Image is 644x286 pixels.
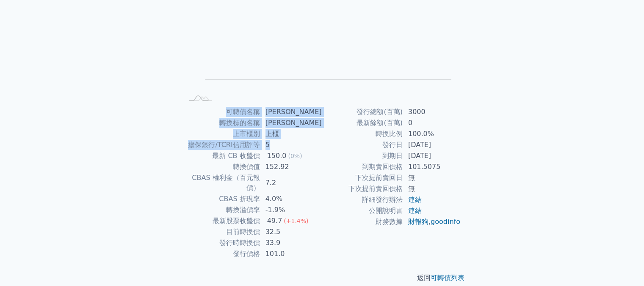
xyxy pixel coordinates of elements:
td: 可轉債名稱 [183,106,260,117]
td: 下次提前賣回日 [322,172,403,183]
td: 上市櫃別 [183,128,260,139]
td: 7.2 [260,172,322,193]
td: 擔保銀行/TCRI信用評等 [183,139,260,150]
td: [PERSON_NAME] [260,106,322,117]
td: 詳細發行辦法 [322,194,403,205]
a: 財報狗 [408,218,428,226]
span: (0%) [288,153,302,159]
td: 轉換比例 [322,128,403,139]
td: [PERSON_NAME] [260,117,322,128]
td: 101.5075 [403,161,461,172]
iframe: Chat Widget [602,245,644,286]
td: [DATE] [403,139,461,150]
td: 轉換價值 [183,161,260,172]
td: 33.9 [260,237,322,248]
td: 最新餘額(百萬) [322,117,403,128]
td: 下次提前賣回價格 [322,183,403,194]
td: CBAS 折現率 [183,193,260,204]
td: -1.9% [260,204,322,215]
td: 4.0% [260,193,322,204]
span: (+1.4%) [284,218,308,224]
td: 目前轉換價 [183,226,260,237]
td: 最新 CB 收盤價 [183,150,260,161]
td: 公開說明書 [322,205,403,216]
td: 發行價格 [183,248,260,259]
td: 財務數據 [322,216,403,227]
td: 152.92 [260,161,322,172]
td: , [403,216,461,227]
td: 32.5 [260,226,322,237]
div: 49.7 [265,216,284,226]
td: 轉換溢價率 [183,204,260,215]
td: 到期日 [322,150,403,161]
td: 發行總額(百萬) [322,106,403,117]
p: 返回 [173,273,471,283]
td: 100.0% [403,128,461,139]
td: 0 [403,117,461,128]
td: 轉換標的名稱 [183,117,260,128]
td: 5 [260,139,322,150]
td: 發行日 [322,139,403,150]
a: goodinfo [431,218,460,226]
td: 101.0 [260,248,322,259]
a: 連結 [408,207,422,215]
td: 最新股票收盤價 [183,215,260,226]
td: 3000 [403,106,461,117]
a: 可轉債列表 [431,274,464,282]
td: [DATE] [403,150,461,161]
td: 無 [403,183,461,194]
td: 到期賣回價格 [322,161,403,172]
a: 連結 [408,196,422,204]
td: 發行時轉換價 [183,237,260,248]
td: CBAS 權利金（百元報價） [183,172,260,193]
div: 聊天小工具 [602,245,644,286]
td: 上櫃 [260,128,322,139]
td: 無 [403,172,461,183]
div: 150.0 [265,151,288,161]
